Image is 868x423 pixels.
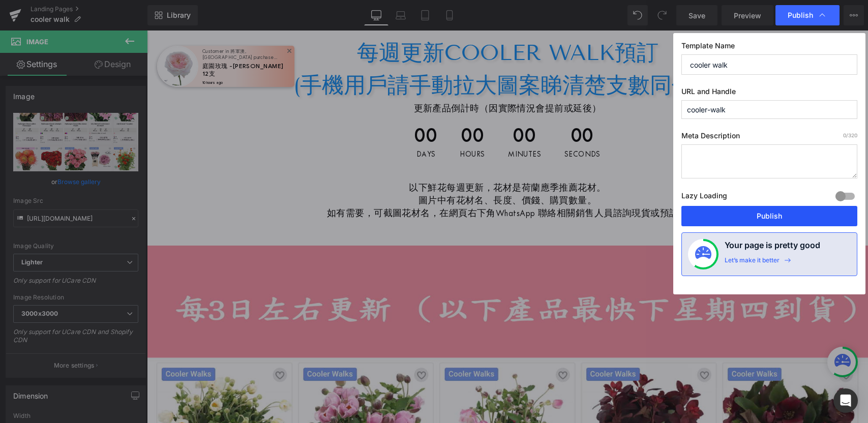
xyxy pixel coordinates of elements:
span: Days [267,120,290,128]
span: Customer in 將軍澳, [GEOGRAPHIC_DATA] purchased a [55,18,133,30]
a: 庭園玫瑰 -[PERSON_NAME] 12支 [55,32,144,47]
span: 00 [313,95,338,120]
h4: Your page is pretty good [725,239,820,256]
span: 00 [417,95,454,120]
span: Publish [788,11,813,20]
div: Let’s make it better [725,256,780,269]
label: Meta Description [681,131,857,144]
span: /320 [843,132,857,138]
label: Template Name [681,41,857,54]
span: 00 [361,95,394,120]
div: Open Intercom Messenger [833,388,858,413]
span: 10 hours ago [55,49,76,55]
img: onboarding-status.svg [695,246,711,262]
span: Minutes [361,120,394,128]
label: Lazy Loading [681,189,727,206]
span: 0 [843,132,846,138]
label: URL and Handle [681,87,857,100]
button: Publish [681,206,857,226]
span: Hours [313,120,338,128]
span: Seconds [417,120,454,128]
span: 00 [267,95,290,120]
